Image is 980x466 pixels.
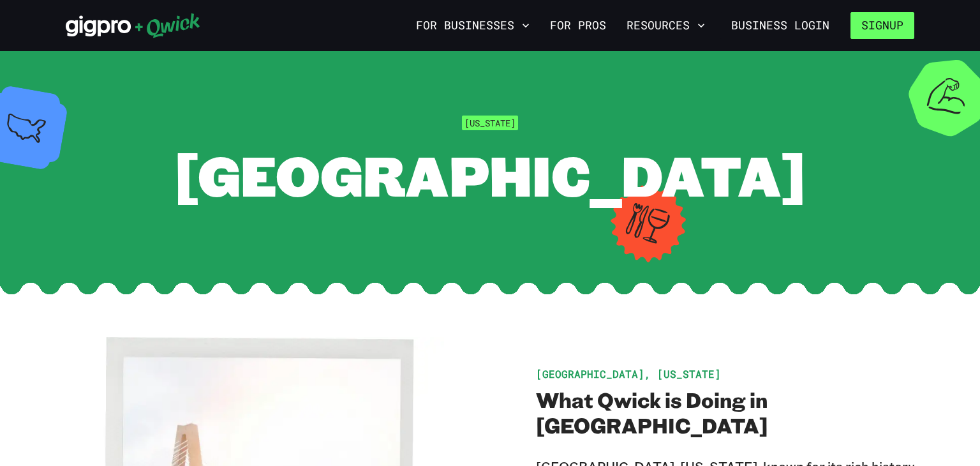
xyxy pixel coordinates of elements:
[174,138,806,211] span: [GEOGRAPHIC_DATA]
[850,12,914,39] button: Signup
[621,15,710,36] button: Resources
[462,116,518,130] span: [US_STATE]
[720,12,840,39] a: Business Login
[536,387,914,438] h2: What Qwick is Doing in [GEOGRAPHIC_DATA]
[545,15,611,36] a: For Pros
[411,15,535,36] button: For Businesses
[536,367,721,380] span: [GEOGRAPHIC_DATA], [US_STATE]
